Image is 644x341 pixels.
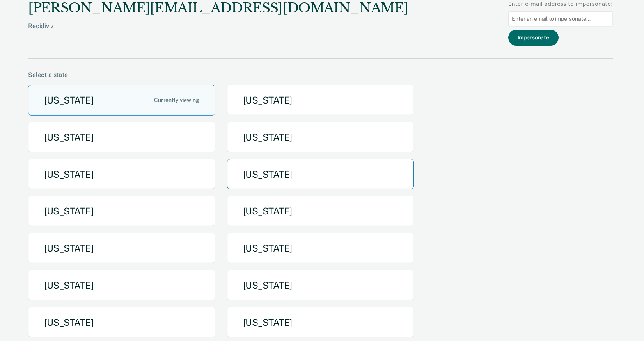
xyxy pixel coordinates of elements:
button: [US_STATE] [227,122,414,153]
button: [US_STATE] [28,122,215,153]
button: Impersonate [508,30,559,46]
div: Select a state [28,71,613,79]
input: Enter an email to impersonate... [508,11,613,27]
button: [US_STATE] [227,196,414,227]
button: [US_STATE] [28,307,215,338]
button: [US_STATE] [28,196,215,227]
button: [US_STATE] [28,233,215,264]
button: [US_STATE] [227,233,414,264]
button: [US_STATE] [227,159,414,190]
button: [US_STATE] [28,159,215,190]
button: [US_STATE] [227,307,414,338]
div: Recidiviz [28,22,408,42]
button: [US_STATE] [227,270,414,301]
button: [US_STATE] [227,85,414,116]
button: [US_STATE] [28,85,215,116]
button: [US_STATE] [28,270,215,301]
